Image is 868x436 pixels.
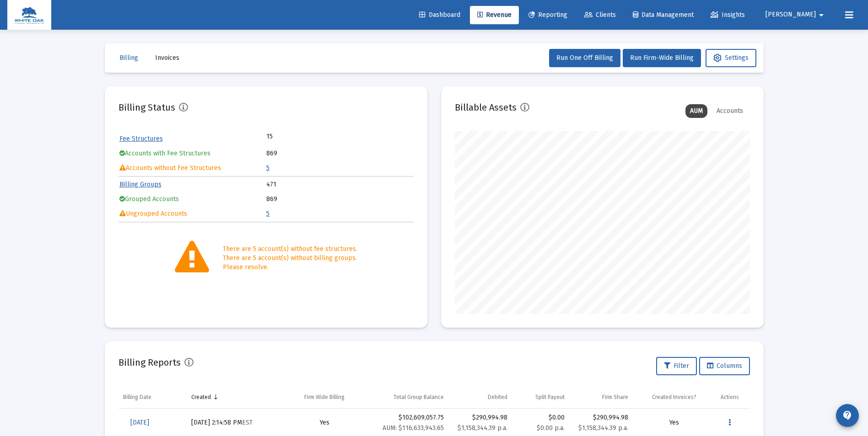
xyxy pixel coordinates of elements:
td: Column Created Invoices? [633,386,716,408]
span: [PERSON_NAME] [766,11,816,19]
small: EST [242,419,253,426]
div: Please resolve. [223,263,357,272]
td: 471 [266,178,413,191]
a: 5 [266,164,270,172]
div: Actions [721,393,739,401]
td: Column Firm Wide Billing [284,386,365,408]
small: $0.00 p.a. [537,424,565,432]
td: 869 [266,192,413,206]
span: Invoices [155,54,179,62]
div: Total Group Balance [394,393,444,401]
span: Billing [119,54,138,62]
a: Billing Groups [119,181,162,188]
div: $102,609,057.75 [370,413,444,433]
mat-icon: arrow_drop_down [816,6,827,24]
td: Column Billing Date [119,386,187,408]
td: Column Debited [448,386,512,408]
span: Data Management [633,11,694,19]
div: Yes [288,418,361,427]
div: Split Payout [535,393,565,401]
span: Filter [664,362,689,370]
td: Column Total Group Balance [365,386,448,408]
div: There are 5 account(s) without fee structures. [223,245,357,254]
div: $290,994.98 [453,413,507,422]
a: Reporting [521,6,575,24]
a: Dashboard [412,6,468,24]
button: Settings [706,49,756,67]
span: Reporting [528,11,567,19]
button: Columns [699,357,750,375]
a: 5 [266,210,270,218]
td: Column Created [187,386,284,408]
span: [DATE] [130,419,149,426]
span: Columns [707,362,742,370]
span: Clients [584,11,616,19]
td: Ungrouped Accounts [119,207,266,221]
td: 15 [266,132,340,141]
a: Fee Structures [119,135,163,143]
mat-icon: contact_support [842,410,853,421]
td: Accounts without Fee Structures [119,161,266,175]
div: $0.00 [517,413,565,433]
h2: Billing Reports [119,355,181,370]
div: Firm Share [602,393,628,401]
div: $290,994.98 [574,413,628,422]
div: AUM [685,104,707,118]
td: Grouped Accounts [119,192,266,206]
small: $1,158,344.39 p.a. [458,424,507,432]
span: Run Firm-Wide Billing [630,54,694,62]
span: Settings [713,54,749,62]
td: Column Actions [716,386,750,408]
h2: Billable Assets [455,100,517,115]
div: Created [191,393,211,401]
div: [DATE] 2:14:58 PM [191,418,280,427]
button: Billing [112,49,146,67]
div: Accounts [712,104,748,118]
h2: Billing Status [119,100,175,115]
span: Insights [711,11,745,19]
div: Debited [488,393,507,401]
small: AUM: $116,633,943.65 [383,424,444,432]
a: Insights [703,6,752,24]
button: Run One Off Billing [549,49,620,67]
img: Dashboard [14,6,44,24]
div: There are 5 account(s) without billing groups. [223,254,357,263]
small: $1,158,344.39 p.a. [578,424,628,432]
div: Billing Date [123,393,151,401]
span: Run One Off Billing [556,54,613,62]
span: Dashboard [419,11,460,19]
td: Accounts with Fee Structures [119,147,266,160]
button: [PERSON_NAME] [755,5,838,24]
button: Filter [656,357,697,375]
a: Revenue [470,6,519,24]
button: Run Firm-Wide Billing [623,49,701,67]
a: [DATE] [123,414,156,432]
a: Clients [577,6,623,24]
td: Column Firm Share [569,386,633,408]
td: 869 [266,147,413,160]
span: Revenue [477,11,512,19]
div: Yes [637,418,712,427]
button: Invoices [148,49,187,67]
td: Column Split Payout [512,386,569,408]
a: Data Management [625,6,701,24]
div: Created Invoices? [652,393,696,401]
div: Firm Wide Billing [304,393,345,401]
